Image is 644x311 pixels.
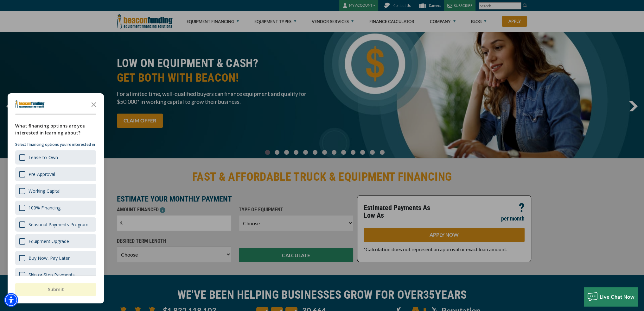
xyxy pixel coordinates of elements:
div: 100% Financing [29,205,61,211]
div: Lease-to-Own [15,150,96,165]
div: Working Capital [29,188,61,194]
div: Buy Now, Pay Later [15,251,96,265]
div: Seasonal Payments Program [29,221,88,227]
button: Submit [15,283,96,296]
button: Live Chat Now [584,287,638,306]
div: Skip or Step Payments [15,268,96,282]
div: Survey [8,93,104,303]
p: Select financing options you're interested in [15,141,96,148]
div: Accessibility Menu [4,293,18,307]
div: What financing options are you interested in learning about? [15,122,96,136]
div: Skip or Step Payments [29,272,75,278]
div: Seasonal Payments Program [15,217,96,232]
div: Equipment Upgrade [29,238,69,244]
div: Pre-Approval [29,171,55,177]
button: Close the survey [87,98,100,110]
div: Pre-Approval [15,167,96,181]
img: Company logo [15,100,45,108]
div: Equipment Upgrade [15,234,96,248]
span: Live Chat Now [600,294,635,300]
div: Buy Now, Pay Later [29,255,70,261]
div: 100% Financing [15,201,96,215]
div: Lease-to-Own [29,154,58,160]
div: Working Capital [15,184,96,198]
